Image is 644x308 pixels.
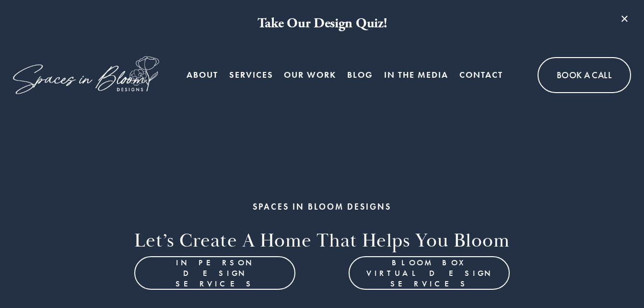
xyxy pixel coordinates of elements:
[384,65,448,84] a: In the Media
[349,256,510,290] a: Bloom Box Virtual Design Services
[284,65,336,84] a: Our Work
[27,229,617,254] h2: Let’s Create a home that helps you bloom
[538,57,631,93] a: Book A Call
[27,201,617,213] h1: SPACES IN BLOOM DESIGNS
[13,56,159,94] img: Spaces in Bloom Designs
[229,66,273,84] span: Services
[187,65,218,84] a: About
[134,256,295,290] a: In Person Design Services
[459,65,503,84] a: Contact
[229,65,273,84] a: folder dropdown
[347,65,373,84] a: Blog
